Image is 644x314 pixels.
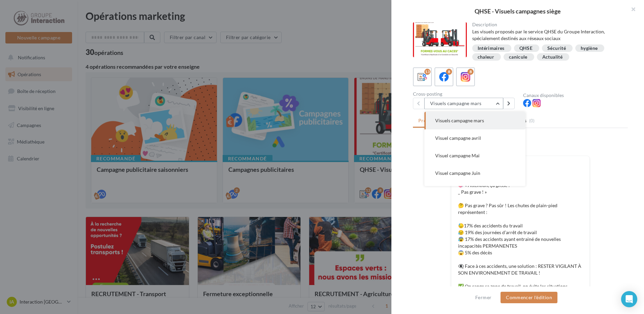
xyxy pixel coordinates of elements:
div: canicule [509,55,527,60]
button: Visuel campagne Mai [424,147,525,164]
div: Intérimaires [478,46,505,51]
div: Description [472,22,623,27]
button: Visuels campagne mars [424,98,503,109]
div: Actualité [542,55,562,60]
div: 8 [468,69,474,75]
button: Fermer [473,293,494,302]
button: Visuel campagne Juin [424,164,525,182]
div: Les visuels proposés par le service QHSE du Groupe Interaction, spécialement destinés aux réseaux... [472,28,623,42]
span: Visuel campagne Juin [435,170,480,176]
span: Visuels campagne mars [435,118,484,123]
div: QHSE [519,46,533,51]
div: hygiène [581,46,598,51]
div: 13 [424,69,430,75]
div: Open Intercom Messenger [621,291,637,307]
div: Canaux disponibles [523,93,628,98]
span: Visuel campagne Mai [435,153,480,158]
button: Visuels campagne mars [424,112,525,129]
div: QHSE - Visuels campagnes siège [402,8,633,14]
span: (0) [529,118,535,123]
div: 8 [446,69,452,75]
div: Cross-posting [413,92,518,96]
div: chaleur [478,55,494,60]
div: Sécurité [547,46,566,51]
button: Commencer l'édition [501,292,557,303]
span: Visuel campagne avril [435,135,481,141]
button: Visuel campagne avril [424,129,525,147]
